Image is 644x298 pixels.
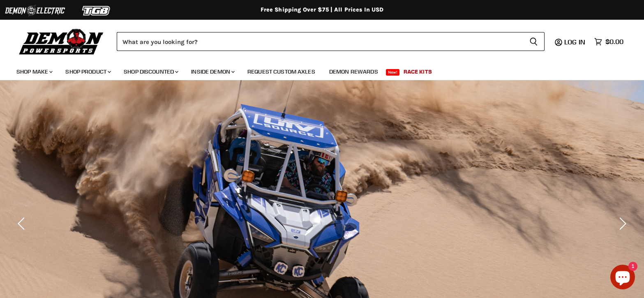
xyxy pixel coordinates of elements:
[10,60,621,80] ul: Main menu
[397,63,438,80] a: Race Kits
[613,215,630,232] button: Next
[66,3,127,18] img: TGB Logo 2
[561,38,590,46] a: Log in
[10,63,58,80] a: Shop Make
[523,32,545,51] button: Search
[386,69,400,76] span: New!
[590,36,628,48] a: $0.00
[117,32,523,51] input: Search
[118,63,183,80] a: Shop Discounted
[117,32,545,51] form: Product
[608,265,637,291] inbox-online-store-chat: Shopify online store chat
[605,38,623,46] span: $0.00
[16,27,106,56] img: Demon Powersports
[59,63,116,80] a: Shop Product
[14,215,31,232] button: Previous
[4,3,66,18] img: Demon Electric Logo 2
[241,63,321,80] a: Request Custom Axles
[185,63,240,80] a: Inside Demon
[564,38,585,46] span: Log in
[323,63,384,80] a: Demon Rewards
